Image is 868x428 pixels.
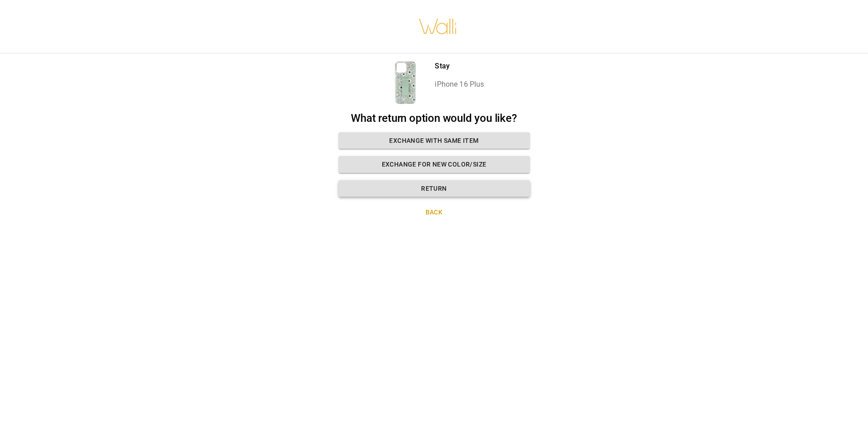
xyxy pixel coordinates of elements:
img: walli-inc.myshopify.com [418,7,457,46]
p: Stay [435,61,484,72]
p: iPhone 16 Plus [435,79,484,90]
button: Exchange for new color/size [339,156,530,173]
button: Exchange with same item [339,132,530,149]
button: Return [339,180,530,197]
button: Back [339,204,530,221]
h2: What return option would you like? [339,112,530,125]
